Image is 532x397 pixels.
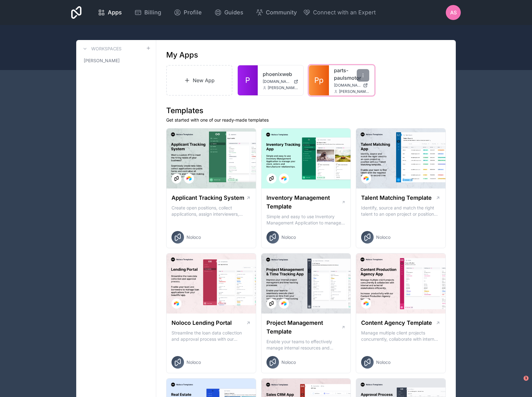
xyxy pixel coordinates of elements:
[281,234,296,240] span: Noloco
[184,8,202,17] span: Profile
[268,85,298,90] span: [PERSON_NAME][EMAIL_ADDRESS][DOMAIN_NAME]
[251,6,302,19] a: Community
[313,8,376,17] span: Connect with an Expert
[303,8,376,17] button: Connect with an Expert
[281,301,286,306] img: Airtable Logo
[186,234,201,240] span: Noloco
[339,89,370,94] span: [PERSON_NAME][EMAIL_ADDRESS][DOMAIN_NAME]
[334,67,370,82] a: parts-paulsmotor
[281,359,296,365] span: Noloco
[166,65,232,96] a: New App
[263,70,298,78] a: phoenixweb
[174,301,179,306] img: Airtable Logo
[108,8,122,17] span: Apps
[263,79,298,84] a: [DOMAIN_NAME]
[172,319,232,327] h1: Noloco Lending Portal
[266,319,341,336] h1: Project Management Template
[376,234,390,240] span: Noloco
[166,117,446,123] p: Get started with one of our ready-made templates
[224,8,243,17] span: Guides
[450,9,457,16] span: AS
[166,106,446,116] h1: Templates
[169,6,207,19] a: Profile
[266,8,297,17] span: Community
[186,359,201,365] span: Noloco
[364,301,369,306] img: Airtable Logo
[93,6,127,19] a: Apps
[334,83,361,88] span: [DOMAIN_NAME]
[266,339,346,351] p: Enable your teams to effectively manage internal resources and execute client projects on time.
[309,65,329,95] a: Pp
[129,6,166,19] a: Billing
[245,75,250,85] span: P
[172,193,244,202] h1: Applicant Tracking System
[186,176,191,181] img: Airtable Logo
[266,193,341,211] h1: Inventory Management Template
[314,75,324,85] span: Pp
[361,330,440,342] p: Manage multiple client projects concurrently, collaborate with internal and external stakeholders...
[91,46,122,52] h3: Workspaces
[511,376,526,391] iframe: Intercom live chat
[361,193,432,202] h1: Talent Matching Template
[361,205,440,217] p: Identify, source and match the right talent to an open project or position with our Talent Matchi...
[144,8,161,17] span: Billing
[209,6,248,19] a: Guides
[172,205,251,217] p: Create open positions, collect applications, assign interviewers, centralise candidate feedback a...
[81,55,151,66] a: [PERSON_NAME]
[361,319,432,327] h1: Content Agency Template
[166,50,198,60] h1: My Apps
[81,45,122,53] a: Workspaces
[84,58,120,64] span: [PERSON_NAME]
[238,65,258,95] a: P
[266,214,346,226] p: Simple and easy to use Inventory Management Application to manage your stock, orders and Manufact...
[376,359,390,365] span: Noloco
[364,176,369,181] img: Airtable Logo
[281,176,286,181] img: Airtable Logo
[172,330,251,342] p: Streamline the loan data collection and approval process with our Lending Portal template.
[524,376,529,381] span: 1
[263,79,291,84] span: [DOMAIN_NAME]
[334,83,370,88] a: [DOMAIN_NAME]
